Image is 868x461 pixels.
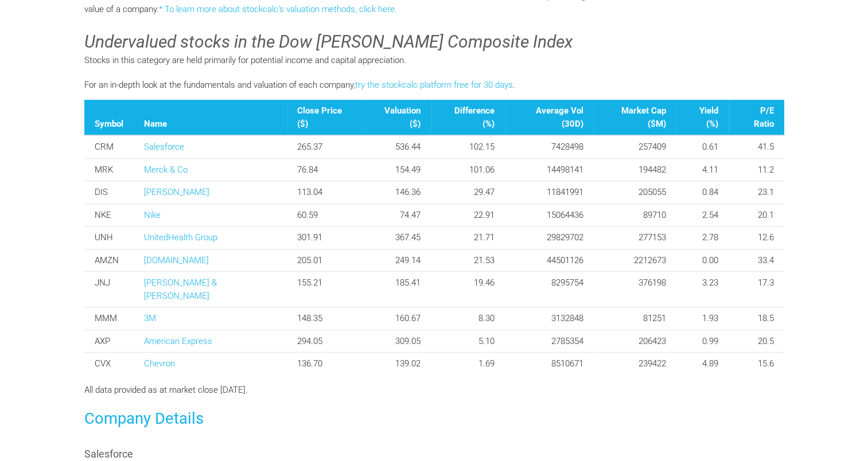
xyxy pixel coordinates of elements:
td: 4.11 [676,158,729,181]
div: All data provided as at market close [DATE]. [76,384,793,397]
td: 33.4 [729,249,784,272]
td: 12.6 [729,226,784,249]
td: 239422 [594,353,676,375]
td: 3.23 [676,272,729,307]
th: Average Vol (30D) [505,100,594,135]
a: UnitedHealth Group [144,232,217,243]
td: 101.06 [431,158,504,181]
a: 3M [144,313,156,323]
td: 113.04 [287,181,362,204]
th: Close Price ($) [287,100,362,135]
a: Salesforce [144,142,184,152]
td: 257409 [594,135,676,158]
td: 76.84 [287,158,362,181]
td: 19.46 [431,272,504,307]
td: 44501126 [505,249,594,272]
td: 2.78 [676,226,729,249]
th: Name [134,100,287,135]
td: 4.89 [676,353,729,375]
td: 11.2 [729,158,784,181]
td: 60.59 [287,204,362,226]
td: 0.99 [676,330,729,353]
td: 185.41 [363,272,431,307]
a: Chevron [144,358,175,369]
td: 0.84 [676,181,729,204]
td: MMM [84,307,134,330]
td: 376198 [594,272,676,307]
td: NKE [84,204,134,226]
a: [PERSON_NAME] & [PERSON_NAME] [144,278,217,301]
th: Market Cap ($M) [594,100,676,135]
td: UNH [84,226,134,249]
td: 154.49 [363,158,431,181]
th: Yield (%) [676,100,729,135]
td: 1.93 [676,307,729,330]
td: 205055 [594,181,676,204]
td: 249.14 [363,249,431,272]
td: 17.3 [729,272,784,307]
td: 367.45 [363,226,431,249]
td: MRK [84,158,134,181]
td: 15064436 [505,204,594,226]
td: 265.37 [287,135,362,158]
td: 22.91 [431,204,504,226]
a: [DOMAIN_NAME] [144,255,209,265]
th: Valuation ($) [363,100,431,135]
td: 15.6 [729,353,784,375]
td: 23.1 [729,181,784,204]
td: 21.53 [431,249,504,272]
td: 194482 [594,158,676,181]
td: CVX [84,353,134,375]
td: 2.54 [676,204,729,226]
a: Nike [144,210,161,220]
td: 0.00 [676,249,729,272]
td: 146.36 [363,181,431,204]
td: 148.35 [287,307,362,330]
td: 21.71 [431,226,504,249]
td: 139.02 [363,353,431,375]
th: P/E Ratio [729,100,784,135]
td: 0.61 [676,135,729,158]
td: 7428498 [505,135,594,158]
h3: Company Details [84,408,784,429]
td: CRM [84,135,134,158]
td: 20.1 [729,204,784,226]
td: 1.69 [431,353,504,375]
td: 20.5 [729,330,784,353]
td: 160.67 [363,307,431,330]
h3: Salesforce [84,447,784,461]
td: 8510671 [505,353,594,375]
a: try the stockcalc platform free for 30 days [355,80,513,90]
td: 102.15 [431,135,504,158]
td: 11841991 [505,181,594,204]
td: DIS [84,181,134,204]
td: 8.30 [431,307,504,330]
td: 294.05 [287,330,362,353]
td: 2212673 [594,249,676,272]
td: 18.5 [729,307,784,330]
td: 5.10 [431,330,504,353]
td: 2785354 [505,330,594,353]
td: 205.01 [287,249,362,272]
td: 29.47 [431,181,504,204]
td: JNJ [84,272,134,307]
td: 41.5 [729,135,784,158]
td: 8295754 [505,272,594,307]
td: AXP [84,330,134,353]
a: [PERSON_NAME] [144,187,209,197]
a: Merck & Co [144,165,188,175]
a: To learn more about stockcalc’s valuation methods, click here. [165,4,397,14]
td: 206423 [594,330,676,353]
td: AMZN [84,249,134,272]
p: For an in-depth look at the fundamentals and valuation of each company, . [84,79,784,92]
td: 14498141 [505,158,594,181]
td: 309.05 [363,330,431,353]
td: 29829702 [505,226,594,249]
td: 536.44 [363,135,431,158]
th: Difference (%) [431,100,504,135]
a: American Express [144,336,212,346]
td: 136.70 [287,353,362,375]
td: 74.47 [363,204,431,226]
td: 301.91 [287,226,362,249]
p: Stocks in this category are held primarily for potential income and capital appreciation. [84,54,784,67]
